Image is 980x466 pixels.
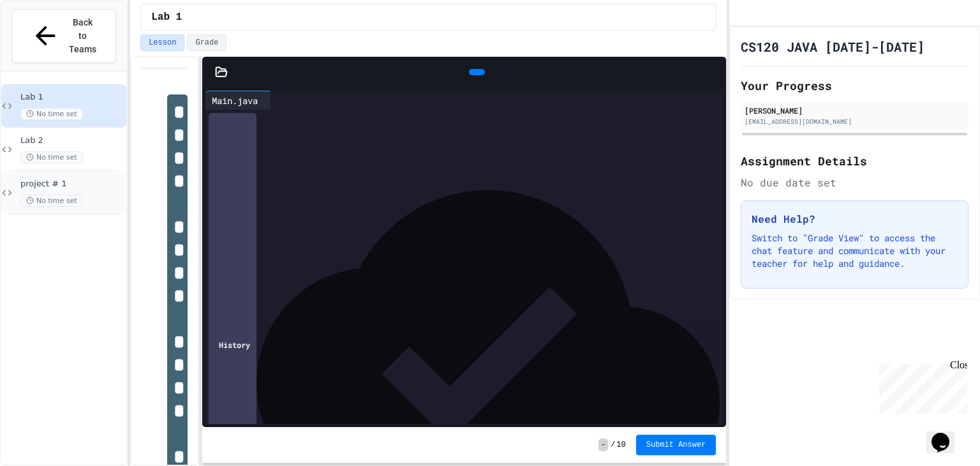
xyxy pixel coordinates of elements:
h2: Your Progress [741,77,969,94]
div: Chat with us now!Close [5,5,88,81]
div: No due date set [741,175,969,190]
button: Submit Answer [636,435,716,455]
span: Lab 2 [20,135,124,146]
button: Grade [187,34,226,51]
div: [PERSON_NAME] [745,105,965,116]
span: No time set [20,195,83,207]
span: No time set [20,108,83,120]
h1: CS120 JAVA [DATE]-[DATE] [741,38,924,56]
div: Main.java [205,94,264,107]
span: - [598,439,608,451]
div: Main.java [205,91,271,110]
div: [EMAIL_ADDRESS][DOMAIN_NAME] [745,117,965,126]
span: No time set [20,151,83,163]
p: Switch to "Grade View" to access the chat feature and communicate with your teacher for help and ... [752,232,958,270]
span: Lab 1 [20,92,124,103]
span: Submit Answer [646,440,706,450]
h2: Assignment Details [741,152,969,170]
h3: Need Help? [752,211,958,227]
iframe: chat widget [874,359,967,414]
span: / [611,440,615,450]
button: Back to Teams [11,9,116,63]
span: Lab 1 [151,10,182,25]
span: 10 [616,440,625,450]
button: Lesson [140,34,184,51]
span: project # 1 [20,179,124,190]
span: Back to Teams [68,16,98,56]
iframe: chat widget [926,415,967,453]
